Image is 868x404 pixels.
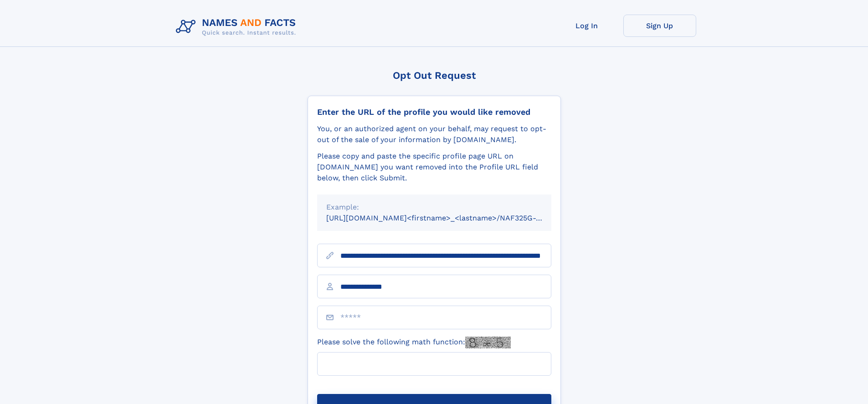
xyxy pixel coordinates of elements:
div: Please copy and paste the specific profile page URL on [DOMAIN_NAME] you want removed into the Pr... [317,151,551,184]
div: Enter the URL of the profile you would like removed [317,107,551,117]
a: Sign Up [623,15,696,37]
div: You, or an authorized agent on your behalf, may request to opt-out of the sale of your informatio... [317,123,551,145]
small: [URL][DOMAIN_NAME]<firstname>_<lastname>/NAF325G-xxxxxxxx [326,214,569,222]
a: Log In [550,15,623,37]
label: Please solve the following math function: [317,337,511,348]
div: Opt Out Request [308,70,561,81]
div: Example: [326,202,542,213]
img: Logo Names and Facts [172,15,303,39]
